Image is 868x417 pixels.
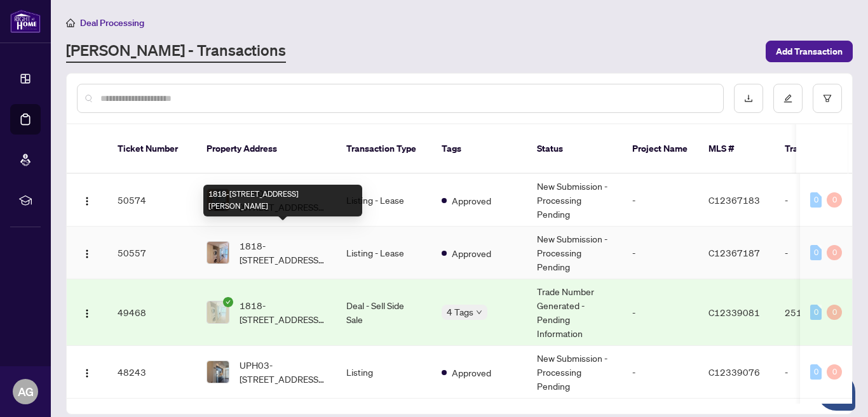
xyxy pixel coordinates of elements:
div: 0 [810,305,822,320]
td: 50557 [107,227,196,279]
span: C12339081 [709,307,760,318]
div: 0 [810,192,822,208]
td: New Submission - Processing Pending [527,346,622,399]
span: C12339076 [709,366,760,378]
button: edit [773,84,803,113]
th: Tags [431,124,527,174]
div: 0 [827,364,842,380]
img: thumbnail-img [207,301,229,323]
span: edit [783,94,792,103]
th: Status [527,124,622,174]
button: Add Transaction [766,41,853,62]
div: 0 [810,245,822,260]
th: Property Address [196,124,336,174]
th: MLS # [698,124,775,174]
img: Logo [82,308,92,319]
span: Deal Processing [80,17,144,29]
th: Trade Number [775,124,864,174]
td: New Submission - Processing Pending [527,174,622,227]
img: Logo [82,368,92,378]
th: Ticket Number [107,124,196,174]
span: check-circle [223,297,233,307]
a: [PERSON_NAME] - Transactions [66,40,286,63]
td: Deal - Sell Side Sale [336,279,431,346]
td: - [622,279,698,346]
div: 0 [810,364,822,380]
span: Approved [452,366,491,380]
td: 2513234 [775,279,864,346]
button: download [734,84,763,113]
div: 0 [827,245,842,260]
span: UPH03-[STREET_ADDRESS][PERSON_NAME] [240,358,326,386]
span: download [744,94,753,103]
span: AG [18,383,34,400]
span: Add Transaction [776,41,843,62]
span: Approved [452,246,491,260]
td: Trade Number Generated - Pending Information [527,279,622,346]
td: - [622,174,698,227]
th: Project Name [622,124,698,174]
td: - [775,227,864,279]
td: 48243 [107,346,196,399]
img: thumbnail-img [207,361,229,383]
button: Logo [77,362,97,382]
span: 1818-[STREET_ADDRESS][PERSON_NAME] [240,298,326,326]
td: - [622,346,698,399]
button: Logo [77,190,97,210]
td: - [622,227,698,279]
div: 0 [827,305,842,320]
td: Listing [336,346,431,399]
span: 1818-[STREET_ADDRESS][PERSON_NAME] [240,239,326,267]
img: Logo [82,196,92,206]
td: 49468 [107,279,196,346]
span: filter [823,94,832,103]
td: New Submission - Processing Pending [527,227,622,279]
img: logo [10,10,41,33]
td: Listing - Lease [336,174,431,227]
th: Transaction Type [336,124,431,174]
img: Logo [82,249,92,259]
span: 4 Tags [447,305,473,319]
span: down [476,309,482,315]
button: Logo [77,302,97,322]
button: Logo [77,242,97,263]
td: Listing - Lease [336,227,431,279]
span: C12367187 [709,247,760,258]
span: C12367183 [709,194,760,206]
span: home [66,18,75,27]
div: 0 [827,192,842,208]
img: thumbnail-img [207,242,229,263]
td: 50574 [107,174,196,227]
button: filter [813,84,842,113]
span: Approved [452,194,491,208]
td: - [775,346,864,399]
td: - [775,174,864,227]
div: 1818-[STREET_ADDRESS][PERSON_NAME] [203,185,362,216]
